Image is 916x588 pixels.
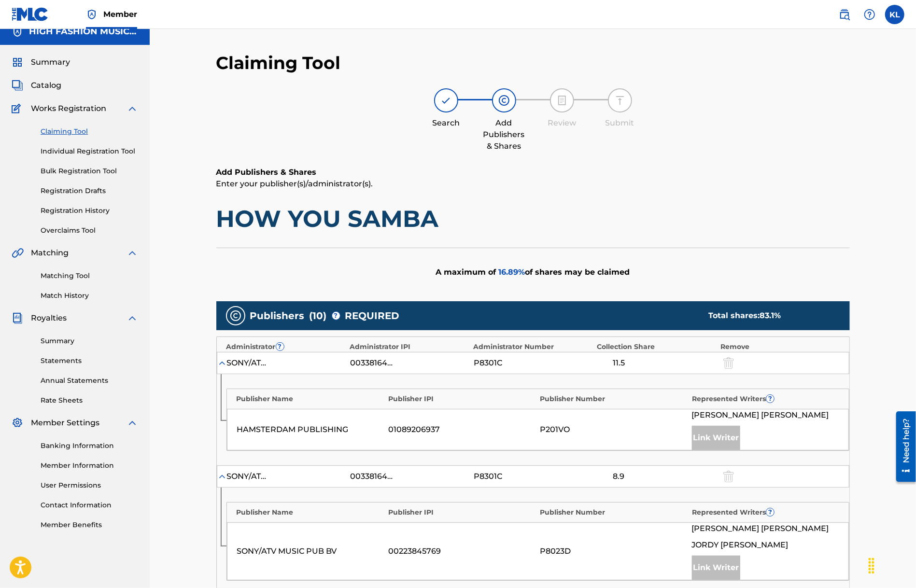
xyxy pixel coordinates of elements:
[422,117,470,129] div: Search
[86,9,98,20] img: Top Rightsholder
[389,424,536,435] div: 01089206937
[480,117,528,152] div: Add Publishers & Shares
[41,376,138,386] a: Annual Statements
[230,310,241,322] img: publishers
[540,507,688,518] div: Publisher Number
[692,394,839,404] div: Represented Writers
[692,507,839,518] div: Represented Writers
[310,308,327,323] span: ( 10 )
[614,95,626,106] img: step indicator icon for Submit
[350,342,469,352] div: Administrator IPI
[839,9,850,20] img: search
[889,408,916,486] iframe: Resource Center
[388,507,536,518] div: Publisher IPI
[41,395,138,406] a: Rate Sheets
[31,247,69,259] span: Matching
[217,472,227,481] img: expand-cell-toggle
[12,80,23,91] img: Catalog
[31,80,61,91] span: Catalog
[226,342,345,352] div: Administrator
[103,9,137,20] span: Member
[12,103,24,114] img: Works Registration
[766,395,774,403] span: ?
[692,409,829,421] span: [PERSON_NAME] [PERSON_NAME]
[237,546,384,557] div: SONY/ATV MUSIC PUB BV
[31,312,67,324] span: Royalties
[440,95,452,106] img: step indicator icon for Search
[41,225,138,236] a: Overclaims Tool
[31,417,99,429] span: Member Settings
[868,542,916,588] div: Chatwidget
[127,247,138,259] img: expand
[345,308,400,323] span: REQUIRED
[41,146,138,156] a: Individual Registration Tool
[41,356,138,366] a: Statements
[864,9,875,20] img: help
[766,508,774,516] span: ?
[41,206,138,216] a: Registration History
[721,342,840,352] div: Remove
[388,394,536,404] div: Publisher IPI
[237,507,384,518] div: Publisher Name
[864,551,879,580] div: Slepen
[250,308,305,323] span: Publishers
[237,394,384,404] div: Publisher Name
[41,186,138,196] a: Registration Drafts
[41,500,138,510] a: Contact Information
[708,310,831,322] div: Total shares:
[12,56,23,68] img: Summary
[540,546,687,557] div: P8023D
[216,52,341,74] h2: Claiming Tool
[540,394,688,404] div: Publisher Number
[127,103,138,114] img: expand
[540,424,687,435] div: P201VO
[216,178,850,190] p: Enter your publisher(s)/administrator(s).
[692,539,789,551] span: JORDY [PERSON_NAME]
[237,424,384,435] div: HAMSTERDAM PUBLISHING
[41,480,138,490] a: User Permissions
[12,312,23,324] img: Royalties
[596,117,644,129] div: Submit
[41,336,138,346] a: Summary
[41,291,138,301] a: Match History
[41,520,138,530] a: Member Benefits
[217,358,227,368] img: expand-cell-toggle
[474,342,592,352] div: Administrator Number
[332,312,340,320] span: ?
[41,461,138,471] a: Member Information
[12,56,70,68] a: SummarySummary
[12,80,61,91] a: CatalogCatalog
[760,311,781,320] span: 83.1 %
[12,247,24,259] img: Matching
[41,441,138,451] a: Banking Information
[276,343,284,350] span: ?
[499,267,525,277] span: 16.89 %
[868,542,916,588] iframe: Chat Widget
[12,417,23,429] img: Member Settings
[127,417,138,429] img: expand
[29,26,138,37] h5: HIGH FASHION MUSIC BV
[885,5,904,24] div: User Menu
[498,95,510,106] img: step indicator icon for Add Publishers & Shares
[41,126,138,137] a: Claiming Tool
[41,271,138,281] a: Matching Tool
[12,7,49,21] img: MLC Logo
[12,26,23,38] img: Accounts
[216,204,850,233] h1: HOW YOU SAMBA
[31,56,70,68] span: Summary
[597,342,716,352] div: Collection Share
[692,523,829,534] span: [PERSON_NAME] [PERSON_NAME]
[127,312,138,324] img: expand
[556,95,568,106] img: step indicator icon for Review
[216,167,850,178] h6: Add Publishers & Shares
[216,248,850,296] div: A maximum of of shares may be claimed
[41,166,138,176] a: Bulk Registration Tool
[31,103,106,114] span: Works Registration
[835,5,854,24] a: Public Search
[389,546,536,557] div: 00223845769
[860,5,879,24] div: Help
[538,117,586,129] div: Review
